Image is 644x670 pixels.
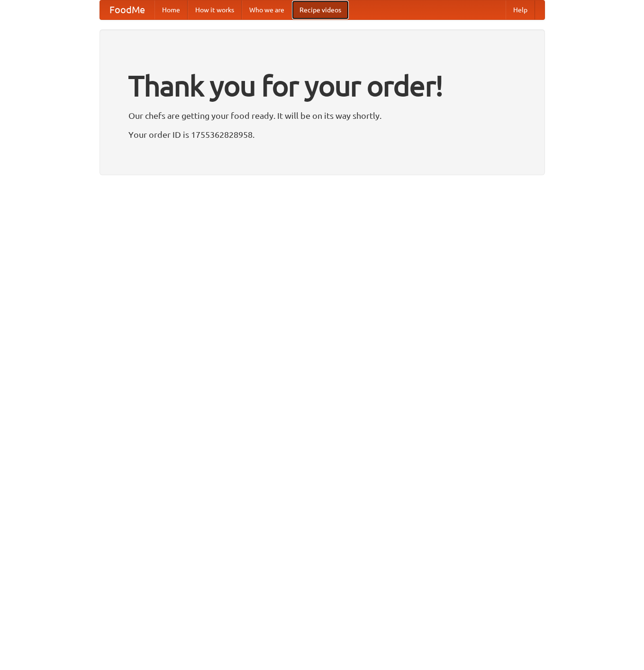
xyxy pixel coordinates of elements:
[128,127,516,142] p: Your order ID is 1755362828958.
[154,0,188,19] a: Home
[292,0,349,19] a: Recipe videos
[242,0,292,19] a: Who we are
[100,0,154,19] a: FoodMe
[128,108,516,123] p: Our chefs are getting your food ready. It will be on its way shortly.
[128,63,516,108] h1: Thank you for your order!
[506,0,535,19] a: Help
[188,0,242,19] a: How it works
